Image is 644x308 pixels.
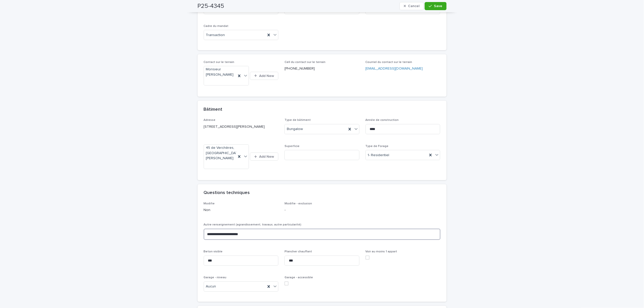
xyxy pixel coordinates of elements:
[204,25,229,28] span: Cadre du mandat
[250,72,278,80] button: Add New
[366,145,389,148] span: Type de Forage
[206,33,225,38] span: Transaction
[204,208,279,213] p: Non
[204,61,234,64] span: Contact sur le terrain
[204,124,279,129] p: [STREET_ADDRESS][PERSON_NAME]
[285,250,312,253] span: Plancher chauffant
[206,284,216,289] span: Aucun
[285,119,311,122] span: Type de bâtiment
[366,61,412,64] span: Courriel du contact sur le terrain
[366,250,397,253] span: Voir au moins 1 appart
[204,276,227,279] span: Garage - niveau
[285,208,359,213] p: -
[287,126,303,132] span: Bungalow
[204,190,250,196] h2: Questions techniques
[408,4,419,8] span: Cancel
[285,276,313,279] span: Garage - accessible
[198,3,224,10] h2: P25-4345
[206,67,234,77] span: Monsieur [PERSON_NAME]
[204,202,215,205] span: Modifie
[400,2,424,10] button: Cancel
[368,153,389,158] span: 1- Residentiel
[250,153,278,161] button: Add New
[366,67,423,70] a: [EMAIL_ADDRESS][DOMAIN_NAME]
[206,145,241,161] span: 45 de Verchères, [GEOGRAPHIC_DATA][PERSON_NAME]
[434,4,443,8] span: Save
[204,250,223,253] span: Beton visible
[285,202,312,205] span: Modifie - exclusion
[204,107,223,112] h2: Bâtiment
[425,2,446,10] button: Save
[285,145,300,148] span: Superficie
[366,119,399,122] span: Année de construction
[285,66,359,71] p: [PHONE_NUMBER]
[285,61,325,64] span: Cell du contact sur le terrain
[259,155,274,158] span: Add New
[204,223,302,226] span: Autre renseignement (agrandissement, travaux, autre particularité)
[259,74,274,78] span: Add New
[204,119,216,122] span: Adresse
